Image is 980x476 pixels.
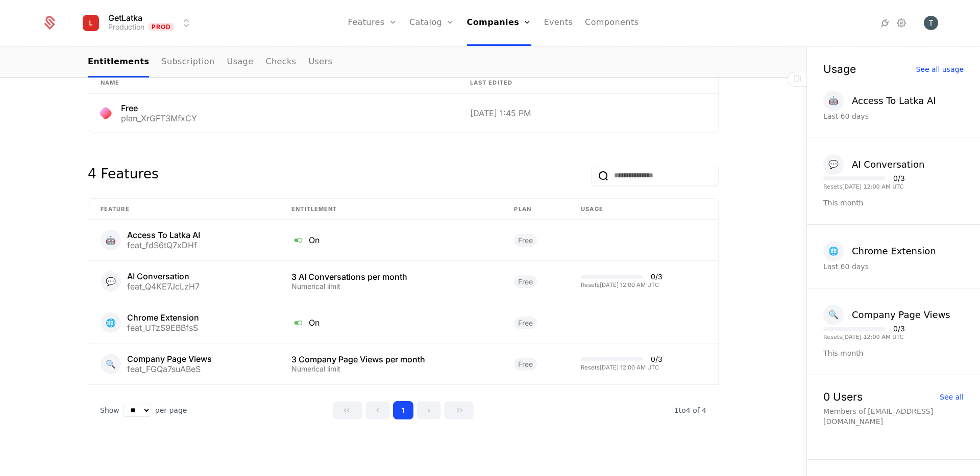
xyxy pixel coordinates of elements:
div: feat_UTzS9EBBfsS [127,324,199,332]
button: Select environment [82,12,193,34]
select: Select page size [124,404,151,417]
div: AI Conversation [852,157,924,172]
div: This month [823,198,964,208]
a: Integrations [879,17,891,29]
a: Checks [265,47,296,77]
div: On [291,316,489,329]
div: 🔍 [823,305,844,325]
div: Production [108,22,144,32]
div: 💬 [101,271,121,292]
button: Open user button [924,16,938,30]
span: Show [100,405,119,415]
div: Company Page Views [127,355,212,363]
button: Go to next page [416,401,441,419]
div: feat_Q4KE7JcLzH7 [127,282,200,290]
div: 4 Features [88,166,159,186]
div: 🌐 [101,312,121,333]
span: Free [514,358,537,371]
button: Go to first page [333,401,362,419]
div: Last 60 days [823,111,964,121]
div: Resets [DATE] 12:00 AM UTC [581,365,663,371]
div: Numerical limit [291,365,489,373]
button: 🤖Access To Latka AI [823,91,936,111]
span: 4 [674,406,706,414]
div: Usage [823,64,856,74]
a: Subscription [161,47,214,77]
th: Usage [569,199,718,220]
div: 3 Company Page Views per month [291,355,489,363]
th: Entitlement [279,199,502,220]
div: 💬 [823,154,844,175]
div: Page navigation [333,401,474,419]
th: plan [502,199,569,220]
div: Chrome Extension [852,244,936,258]
div: AI Conversation [127,272,200,280]
div: On [291,233,489,247]
div: Last 60 days [823,261,964,272]
ul: Choose Sub Page [88,47,332,77]
img: Tsovak Harutyunyan [924,16,938,30]
div: Free [121,104,197,112]
div: Resets [DATE] 12:00 AM UTC [581,282,663,288]
div: 0 / 3 [893,325,905,332]
div: Company Page Views [852,308,950,322]
div: plan_XrGFT3MfxCY [121,114,197,122]
span: per page [155,405,187,415]
div: [DATE] 1:45 PM [470,109,706,117]
a: Entitlements [88,47,149,77]
div: feat_FGQa7suABeS [127,365,212,373]
nav: Main [88,47,719,77]
div: 🌐 [823,241,844,261]
div: Members of [EMAIL_ADDRESS][DOMAIN_NAME] [823,406,964,427]
div: feat_fdS6tQ7xDHf [127,241,200,249]
span: Prod [149,23,175,31]
div: 3 AI Conversations per month [291,273,489,281]
button: 💬AI Conversation [823,154,924,175]
button: 🌐Chrome Extension [823,241,936,261]
th: Feature [88,199,279,220]
span: Free [514,316,537,329]
div: 0 / 3 [651,273,663,280]
div: Resets [DATE] 12:00 AM UTC [823,334,905,340]
th: Last edited [458,72,718,94]
div: Table pagination [88,401,719,419]
div: 0 / 3 [893,175,905,182]
a: Settings [895,17,908,29]
a: Usage [227,47,254,77]
span: Free [514,234,537,247]
div: 🔍 [101,354,121,374]
button: Go to page 1 [393,401,413,419]
th: Name [88,72,458,94]
div: 0 Users [823,391,863,402]
div: Access To Latka AI [127,231,200,239]
div: 🤖 [823,91,844,111]
div: 0 / 3 [651,356,663,363]
div: See all usage [916,66,964,73]
div: Resets [DATE] 12:00 AM UTC [823,184,905,190]
span: Free [514,275,537,288]
button: 🔍Company Page Views [823,305,950,325]
div: This month [823,348,964,358]
span: 1 to 4 of [674,406,702,414]
span: GetLatka [108,14,142,22]
div: 🤖 [101,230,121,250]
div: Numerical limit [291,283,489,290]
button: Go to previous page [365,401,390,419]
img: GetLatka [79,11,103,35]
div: Chrome Extension [127,313,199,322]
div: Access To Latka AI [852,94,936,108]
a: Users [308,47,332,77]
button: Go to last page [444,401,474,419]
div: See all [940,393,964,401]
